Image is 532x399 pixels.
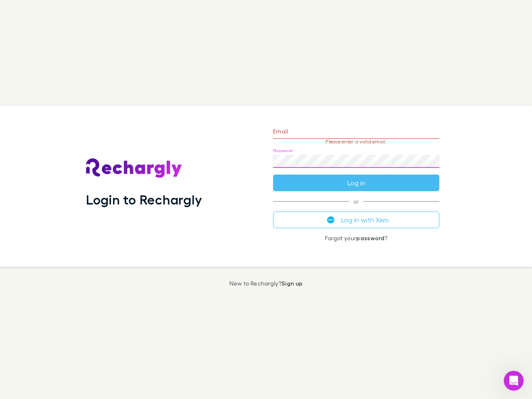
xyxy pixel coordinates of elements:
[504,371,524,391] iframe: Intercom live chat
[327,216,335,224] img: Xero's logo
[273,212,439,228] button: Log in with Xero
[273,148,293,154] label: Password
[229,280,303,287] p: New to Rechargly?
[273,139,439,145] p: Please enter a valid email.
[273,175,439,191] button: Log in
[86,192,202,207] h1: Login to Rechargly
[86,158,182,178] img: Rechargly's Logo
[281,280,303,287] a: Sign up
[356,234,384,241] a: password
[273,235,439,241] p: Forgot your ?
